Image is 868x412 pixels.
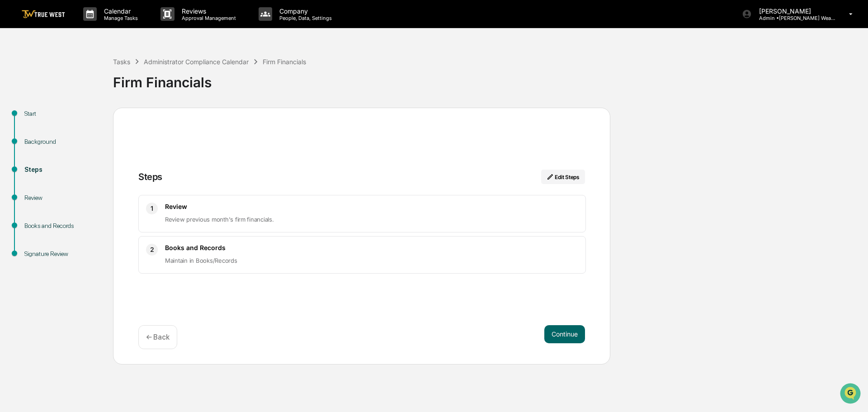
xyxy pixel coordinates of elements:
button: Edit Steps [541,170,585,184]
button: Continue [544,325,585,343]
span: Data Lookup [18,131,57,140]
div: Firm Financials [113,67,863,90]
div: 🖐️ [9,115,16,122]
div: Books and Records [24,221,99,231]
div: Background [24,137,99,147]
p: Reviews [175,7,241,15]
div: Signature Review [24,249,99,259]
a: Powered byPylon [64,153,109,160]
img: logo [22,10,65,19]
p: [PERSON_NAME] [752,7,836,15]
span: Review previous month's firm financials. [165,216,274,223]
div: 🔎 [9,132,16,139]
img: 1746055101610-c473b297-6a78-478c-a979-82029cc54cd1 [9,69,25,85]
input: Clear [24,41,149,51]
span: Attestations [75,114,112,123]
a: 🗄️Attestations [62,110,116,127]
span: Maintain in Books/Records [165,257,237,264]
span: 1 [151,203,153,214]
p: Approval Management [175,15,241,21]
div: Administrator Compliance Calendar [144,58,249,66]
div: Start new chat [31,69,148,78]
p: Company [272,7,336,15]
div: Firm Financials [263,58,306,66]
span: Pylon [90,153,109,160]
div: We're available if you need us! [31,78,114,85]
h3: Books and Records [165,244,578,251]
p: People, Data, Settings [272,15,336,21]
p: Manage Tasks [97,15,142,21]
h3: Review [165,203,578,210]
a: 🖐️Preclearance [5,110,62,127]
p: How can we help? [9,19,165,33]
p: ← Back [146,333,170,341]
div: 🗄️ [66,115,73,122]
div: Steps [138,171,162,182]
div: Tasks [113,58,130,66]
button: Start new chat [154,72,165,83]
div: Review [24,193,99,203]
p: Admin • [PERSON_NAME] Wealth Management [752,15,836,21]
span: Preclearance [18,114,58,123]
div: Start [24,109,99,118]
div: Steps [24,165,99,175]
iframe: Open customer support [839,382,863,407]
a: 🔎Data Lookup [5,128,61,144]
p: Calendar [97,7,142,15]
span: 2 [150,244,154,255]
